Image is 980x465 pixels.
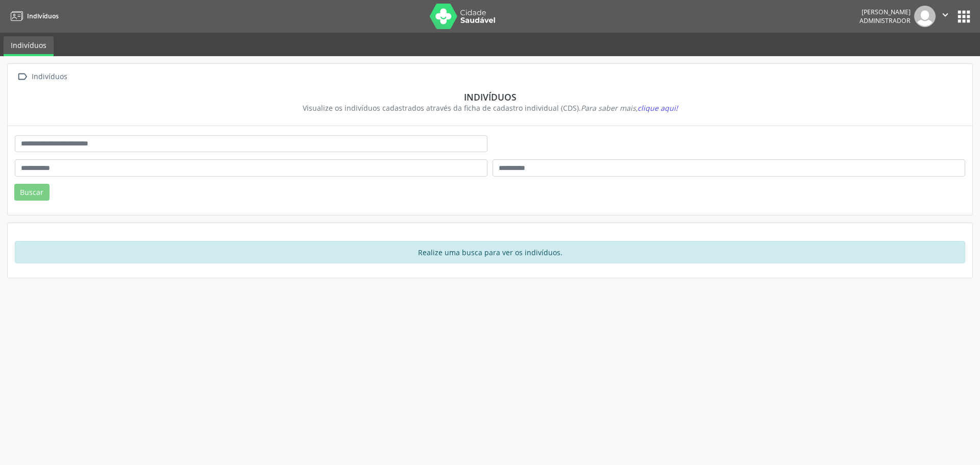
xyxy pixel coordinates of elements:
i: Para saber mais, [581,103,678,113]
div: Visualize os indivíduos cadastrados através da ficha de cadastro individual (CDS). [22,103,958,113]
span: clique aqui! [638,103,678,113]
div: Indivíduos [30,69,69,84]
i:  [940,9,951,20]
div: Indivíduos [22,91,958,103]
img: img [914,6,936,27]
button:  [936,6,955,27]
button: apps [955,8,973,26]
a:  Indivíduos [15,69,69,84]
span: Indivíduos [27,12,59,20]
div: [PERSON_NAME] [860,8,911,16]
div: Realize uma busca para ver os indivíduos. [15,241,965,263]
a: Indivíduos [4,36,54,56]
a: Indivíduos [7,8,59,25]
i:  [15,69,30,84]
span: Administrador [860,16,911,25]
button: Buscar [14,184,50,201]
